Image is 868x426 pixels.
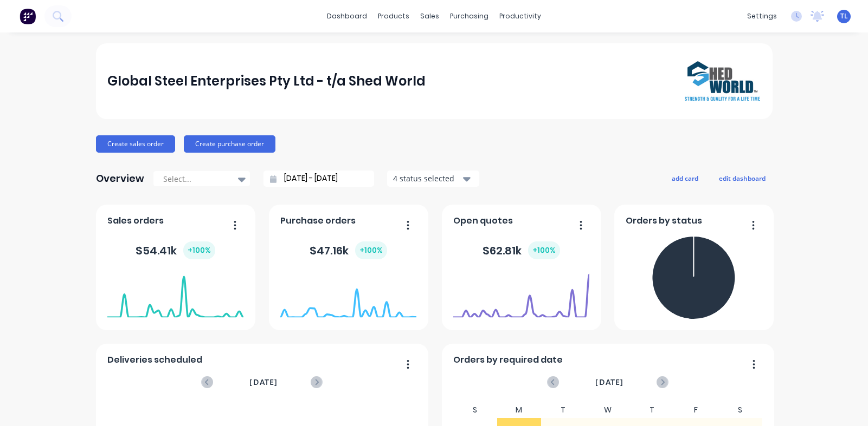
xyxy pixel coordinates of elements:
div: $ 54.41k [136,241,215,259]
div: + 100 % [355,241,387,259]
span: TL [840,11,848,21]
div: F [674,402,718,418]
div: S [718,402,762,418]
div: purchasing [445,8,494,24]
button: edit dashboard [712,171,773,185]
div: T [629,402,674,418]
a: dashboard [322,8,372,24]
div: + 100 % [528,241,560,259]
span: Orders by status [626,214,702,227]
div: S [453,402,497,418]
div: W [586,402,630,418]
div: M [497,402,542,418]
span: [DATE] [595,376,623,388]
div: + 100 % [183,241,215,259]
img: Factory [20,8,36,24]
div: Global Steel Enterprises Pty Ltd - t/a Shed World [107,70,426,92]
div: Overview [96,168,144,189]
div: $ 47.16k [310,241,387,259]
span: Sales orders [107,214,164,227]
span: Deliveries scheduled [107,353,202,366]
span: Open quotes [453,214,513,227]
img: Global Steel Enterprises Pty Ltd - t/a Shed World [685,61,761,101]
button: Create sales order [96,135,175,153]
div: T [541,402,586,418]
div: productivity [494,8,546,24]
button: Create purchase order [184,135,275,153]
button: 4 status selected [387,171,479,187]
span: [DATE] [249,376,278,388]
div: $ 62.81k [483,241,560,259]
span: Purchase orders [280,214,356,227]
div: 4 status selected [393,173,461,184]
div: products [372,8,415,24]
div: sales [415,8,445,24]
div: settings [742,8,782,24]
button: add card [665,171,705,185]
